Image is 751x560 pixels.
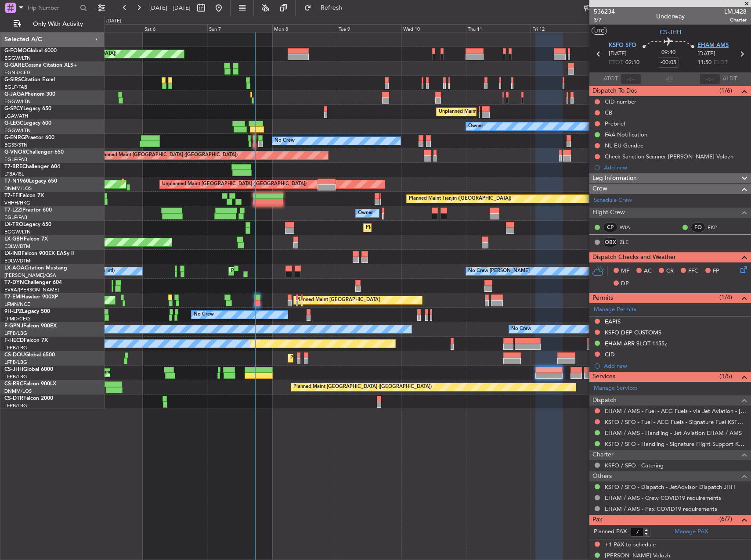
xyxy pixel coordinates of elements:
[592,173,637,183] span: Leg Information
[604,164,747,171] div: Add new
[4,171,24,177] a: LTBA/ISL
[675,528,708,536] a: Manage PAX
[605,351,615,358] div: CID
[4,193,20,198] span: T7-FFI
[621,267,629,276] span: MF
[4,113,28,119] a: LGAV/ATH
[149,4,191,12] span: [DATE] - [DATE]
[621,280,629,288] span: DP
[4,222,23,227] span: LX-TRO
[4,396,53,401] a: CS-DTRFalcon 2000
[719,86,732,95] span: (1/6)
[4,135,25,140] span: G-ENRG
[592,450,614,460] span: Charter
[620,74,641,84] input: --:--
[4,164,22,169] span: T7-BRE
[724,16,747,24] span: Charter
[4,69,31,76] a: EGNR/CEG
[605,142,643,149] div: NL EU Gendec
[644,267,652,276] span: AC
[162,178,307,191] div: Unplanned Maint [GEOGRAPHIC_DATA] ([GEOGRAPHIC_DATA])
[4,229,31,235] a: EGGW/LTN
[719,372,732,381] span: (3/5)
[4,98,31,105] a: EGGW/LTN
[4,316,30,322] a: LFMD/CEQ
[4,367,53,372] a: CS-JHHGlobal 6000
[4,345,27,351] a: LFPB/LBG
[4,55,31,61] a: EGGW/LTN
[4,135,54,140] a: G-ENRGPraetor 600
[594,196,632,205] a: Schedule Crew
[605,429,742,437] a: EHAM / AMS - Handling - Jet Aviation EHAM / AMS
[4,294,58,300] a: T7-EMIHawker 900XP
[358,207,373,220] div: Owner
[466,24,531,32] div: Thu 11
[592,184,607,194] span: Crew
[4,352,25,358] span: CS-DOU
[4,208,52,213] a: T7-LZZIPraetor 600
[605,418,747,426] a: KSFO / SFO - Fuel - AEG Fuels - Signature Fuel KSFO / SFO
[4,77,21,83] span: G-SIRS
[4,48,57,54] a: G-FOMOGlobal 6000
[409,192,511,205] div: Planned Maint Tianjin ([GEOGRAPHIC_DATA])
[4,164,60,169] a: T7-BREChallenger 604
[4,106,51,111] a: G-SPCYLegacy 650
[4,193,44,198] a: T7-FFIFalcon 7X
[4,156,27,163] a: EGLF/FAB
[4,92,25,97] span: G-JAGA
[4,367,23,372] span: CS-JHH
[4,127,31,134] a: EGGW/LTN
[605,318,621,325] div: EAPIS
[605,407,747,415] a: EHAM / AMS - Fuel - AEG Fuels - via Jet Aviation - [GEOGRAPHIC_DATA] / AMS
[4,237,24,242] span: LX-GBH
[592,395,617,406] span: Dispatch
[4,63,77,68] a: G-GARECessna Citation XLS+
[691,223,705,232] div: FO
[605,120,625,127] div: Prebrief
[4,77,55,83] a: G-SIRSCitation Excel
[4,266,67,271] a: LX-AOACitation Mustang
[625,58,639,67] span: 02:10
[4,402,27,409] a: LFPB/LBG
[609,41,636,50] span: KSFO SFO
[290,352,429,365] div: Planned Maint [GEOGRAPHIC_DATA] ([GEOGRAPHIC_DATA])
[592,515,602,525] span: Pax
[366,221,423,234] div: Planned Maint Dusseldorf
[4,388,32,395] a: DNMM/LOS
[106,18,121,25] div: [DATE]
[231,265,369,278] div: Planned Maint [GEOGRAPHIC_DATA] ([GEOGRAPHIC_DATA])
[468,265,530,278] div: No Crew [PERSON_NAME]
[4,251,22,256] span: LX-INB
[620,238,639,246] a: ZLE
[708,223,727,231] a: FKP
[594,16,615,24] span: 3/7
[4,301,30,308] a: LFMN/NCE
[604,362,747,370] div: Add new
[594,528,627,536] label: Planned PAX
[99,149,238,162] div: Planned Maint [GEOGRAPHIC_DATA] ([GEOGRAPHIC_DATA])
[4,309,22,314] span: 9H-LPZ
[4,208,22,213] span: T7-LZZI
[4,251,74,256] a: LX-INBFalcon 900EX EASy II
[592,208,625,218] span: Flight Crew
[719,514,732,524] span: (6/7)
[592,27,607,35] button: UTC
[592,372,615,382] span: Services
[603,223,617,232] div: CP
[4,84,27,90] a: EGLF/FAB
[594,384,638,393] a: Manage Services
[605,494,721,502] a: EHAM / AMS - Crew COVID19 requirements
[592,252,676,262] span: Dispatch Checks and Weather
[592,86,637,96] span: Dispatch To-Dos
[605,109,612,116] div: CB
[605,153,733,160] div: Check Sanction Scanner [PERSON_NAME] Volozh
[605,98,636,105] div: CID number
[661,48,675,57] span: 09:40
[4,185,32,192] a: DNMM/LOS
[4,373,27,380] a: LFPB/LBG
[4,287,59,293] a: EVRA/[PERSON_NAME]
[4,237,48,242] a: LX-GBHFalcon 7X
[4,106,23,111] span: G-SPCY
[27,1,77,14] input: Trip Number
[609,50,627,58] span: [DATE]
